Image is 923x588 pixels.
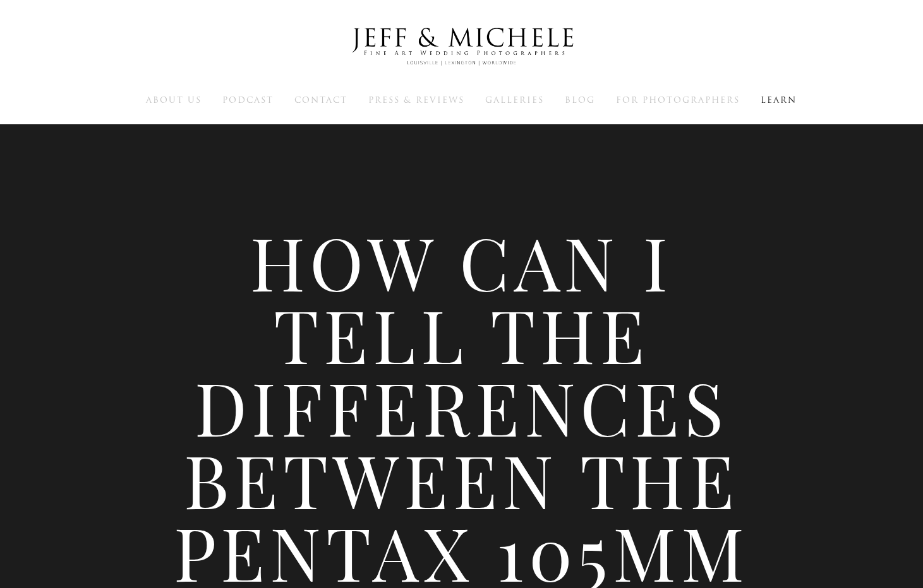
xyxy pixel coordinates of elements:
[146,94,202,105] a: About Us
[368,94,464,105] a: Press & Reviews
[761,94,797,105] a: Learn
[485,94,544,105] a: Galleries
[565,94,595,105] a: Blog
[294,94,347,105] a: Contact
[335,16,588,78] img: Louisville Wedding Photographers - Jeff & Michele Wedding Photographers
[222,94,274,105] a: Podcast
[616,94,740,105] a: For Photographers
